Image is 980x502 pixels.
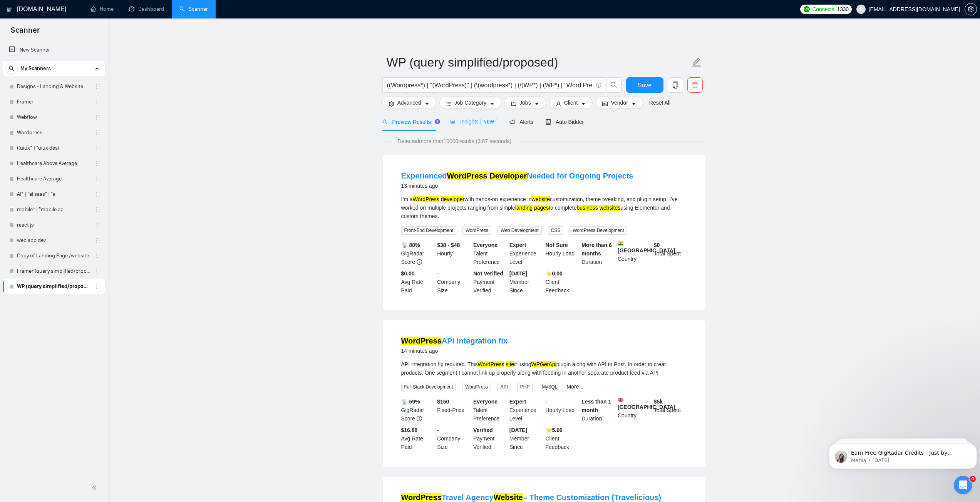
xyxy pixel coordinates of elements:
[498,226,542,235] span: Web Development
[534,205,549,211] mark: pages
[401,427,418,433] b: $16.88
[9,42,99,58] a: New Scanner
[401,195,687,220] div: I’m a with hands-on experience in customization, theme tweaking, and plugin setup. I’ve worked on...
[556,101,561,107] span: user
[509,270,527,277] b: [DATE]
[95,222,101,228] span: holder
[397,98,421,107] span: Advanced
[826,427,980,481] iframe: Intercom notifications message
[858,7,864,12] span: user
[17,279,90,294] a: WP (query simplified/proposed)
[95,83,101,90] span: holder
[95,99,101,105] span: holder
[504,97,546,109] button: folderJobscaret-down
[606,77,622,93] button: search
[566,384,583,390] a: More...
[17,171,90,187] a: Healthcare Average
[581,101,586,107] span: caret-down
[382,119,438,125] span: Preview Results
[437,270,439,277] b: -
[511,101,516,107] span: folder
[506,361,514,367] mark: site
[546,427,563,433] b: ⭐️ 5.00
[534,101,539,107] span: caret-down
[417,259,422,265] span: info-circle
[17,79,90,94] a: Designs - Landing & Website
[436,269,472,295] div: Company Size
[129,6,164,12] a: dashboardDashboard
[515,205,533,211] mark: landing
[654,242,660,248] b: $ 0
[509,399,526,405] b: Expert
[618,397,623,403] img: 🇬🇧
[965,6,977,12] span: setting
[95,160,101,167] span: holder
[473,242,498,248] b: Everyone
[382,119,388,125] span: search
[965,3,977,15] button: setting
[3,61,105,294] li: My Scanners
[472,397,508,423] div: Talent Preference
[450,119,456,124] span: area-chart
[436,397,472,423] div: Fixed-Price
[508,241,544,266] div: Experience Level
[387,80,593,90] input: Search Freelance Jobs...
[618,397,675,410] b: [GEOGRAPHIC_DATA]
[401,337,508,345] a: WordPressAPI integration fix
[462,383,491,391] span: WordPress
[437,399,449,405] b: $ 150
[17,202,90,217] a: mobile* | "mobile ap
[570,226,627,235] span: WordPress Development
[509,242,526,248] b: Expert
[413,196,439,202] mark: WordPress
[472,241,508,266] div: Talent Preference
[519,98,531,107] span: Jobs
[17,156,90,171] a: Healthcare Above Average
[17,187,90,202] a: AI* | "ai saas" | "a
[382,97,436,109] button: settingAdvancedcaret-down
[804,6,810,12] img: upwork-logo.png
[441,196,465,202] mark: developer
[668,82,683,88] span: copy
[580,241,616,266] div: Duration
[611,98,628,107] span: Vendor
[546,119,551,125] span: robot
[401,337,442,345] mark: WordPress
[401,399,420,405] b: 📡 59%
[95,145,101,151] span: holder
[544,269,580,295] div: Client Feedback
[954,476,972,494] iframe: Intercom live chat
[17,110,90,125] a: Webflow
[392,137,517,145] span: Detected more than 10000 results (3.87 seconds)
[581,399,611,413] b: Less than 1 month
[626,77,663,93] button: Save
[90,6,114,12] a: homeHome
[477,361,504,367] mark: WordPress
[564,98,578,107] span: Client
[546,270,563,277] b: ⭐️ 0.00
[7,3,12,16] img: logo
[618,241,623,246] img: 🇮🇳
[95,237,101,243] span: holder
[17,140,90,156] a: ((uiux* | "uiux desi
[600,205,620,211] mark: websites
[437,242,460,248] b: $38 - $48
[548,226,564,235] span: CSS
[544,426,580,451] div: Client Feedback
[616,397,652,423] div: Country
[652,397,689,423] div: Total Spent
[472,269,508,295] div: Payment Verified
[480,118,497,126] span: NEW
[179,6,208,12] a: searchScanner
[400,241,436,266] div: GigRadar Score
[546,399,548,405] b: -
[401,346,508,355] div: 14 minutes ago
[531,361,556,367] mark: WPGetApi
[472,426,508,451] div: Payment Verified
[577,205,598,211] mark: business
[652,241,689,266] div: Total Spent
[509,427,527,433] b: [DATE]
[5,62,18,75] button: search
